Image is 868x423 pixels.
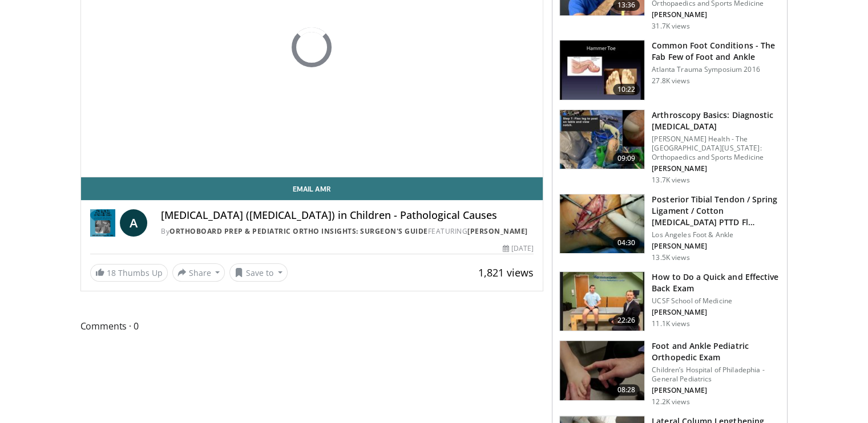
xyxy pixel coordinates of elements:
[559,340,780,406] a: 08:28 Foot and Ankle Pediatric Orthopedic Exam Children’s Hospital of Philadephia - General Pedia...
[107,267,116,278] span: 18
[172,263,225,282] button: Share
[229,263,288,282] button: Save to
[652,76,689,86] p: 27.8K views
[559,271,780,332] a: 22:26 How to Do a Quick and Effective Back Exam UCSF School of Medicine [PERSON_NAME] 11.1K views
[81,177,543,200] a: Email Amr
[652,176,689,185] p: 13.7K views
[652,135,780,162] p: [PERSON_NAME] Health - The [GEOGRAPHIC_DATA][US_STATE]: Orthopaedics and Sports Medicine
[478,266,534,279] span: 1,821 views
[559,194,780,262] a: 04:30 Posterior Tibial Tendon / Spring Ligament / Cotton [MEDICAL_DATA] PTTD Fl… Los Angeles Foot...
[503,243,534,254] div: [DATE]
[652,397,689,406] p: 12.2K views
[161,226,534,237] div: By FEATURING
[120,209,147,237] a: A
[613,237,640,249] span: 04:30
[652,308,780,317] p: [PERSON_NAME]
[652,253,689,262] p: 13.5K views
[560,40,644,100] img: 4559c471-f09d-4bda-8b3b-c296350a5489.150x105_q85_crop-smart_upscale.jpg
[652,230,780,239] p: Los Angeles Foot & Ankle
[652,365,780,384] p: Children’s Hospital of Philadephia - General Pediatrics
[652,386,780,395] p: [PERSON_NAME]
[613,384,640,396] span: 08:28
[652,319,689,328] p: 11.1K views
[613,153,640,164] span: 09:09
[652,194,780,228] h3: Posterior Tibial Tendon / Spring Ligament / Cotton [MEDICAL_DATA] PTTD Fl…
[652,164,780,173] p: [PERSON_NAME]
[652,271,780,294] h3: How to Do a Quick and Effective Back Exam
[652,296,780,306] p: UCSF School of Medicine
[560,110,644,169] img: 80b9674e-700f-42d5-95ff-2772df9e177e.jpeg.150x105_q85_crop-smart_upscale.jpg
[560,194,644,254] img: 31d347b7-8cdb-4553-8407-4692467e4576.150x105_q85_crop-smart_upscale.jpg
[652,109,780,132] h3: Arthroscopy Basics: Diagnostic [MEDICAL_DATA]
[652,10,780,19] p: [PERSON_NAME]
[161,209,534,222] h4: [MEDICAL_DATA] ([MEDICAL_DATA]) in Children - Pathological Causes
[560,341,644,400] img: a1f7088d-36b4-440d-94a7-5073d8375fe0.150x105_q85_crop-smart_upscale.jpg
[613,315,640,326] span: 22:26
[652,340,780,363] h3: Foot and Ankle Pediatric Orthopedic Exam
[90,209,116,237] img: OrthoBoard Prep & Pediatric Ortho Insights: Surgeon's Guide
[652,40,780,63] h3: Common Foot Conditions - The Fab Few of Foot and Ankle
[80,319,544,333] span: Comments 0
[467,226,528,236] a: [PERSON_NAME]
[613,84,640,95] span: 10:22
[90,264,168,282] a: 18 Thumbs Up
[559,109,780,185] a: 09:09 Arthroscopy Basics: Diagnostic [MEDICAL_DATA] [PERSON_NAME] Health - The [GEOGRAPHIC_DATA][...
[169,226,428,236] a: OrthoBoard Prep & Pediatric Ortho Insights: Surgeon's Guide
[560,272,644,331] img: badd6cc1-85db-4728-89db-6dde3e48ba1d.150x105_q85_crop-smart_upscale.jpg
[652,65,780,74] p: Atlanta Trauma Symposium 2016
[559,40,780,100] a: 10:22 Common Foot Conditions - The Fab Few of Foot and Ankle Atlanta Trauma Symposium 2016 27.8K ...
[652,242,780,251] p: [PERSON_NAME]
[652,22,689,31] p: 31.7K views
